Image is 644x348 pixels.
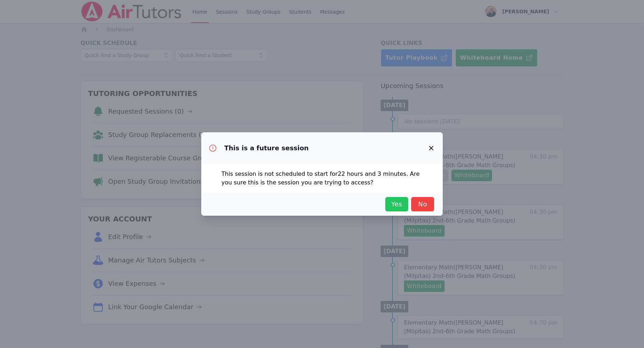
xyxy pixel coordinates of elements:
[385,197,408,211] button: Yes
[415,199,431,209] span: No
[389,199,405,209] span: Yes
[411,197,434,211] button: No
[221,170,423,187] p: This session is not scheduled to start for 22 hours and 3 minutes . Are you sure this is the sess...
[224,144,309,152] h3: This is a future session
